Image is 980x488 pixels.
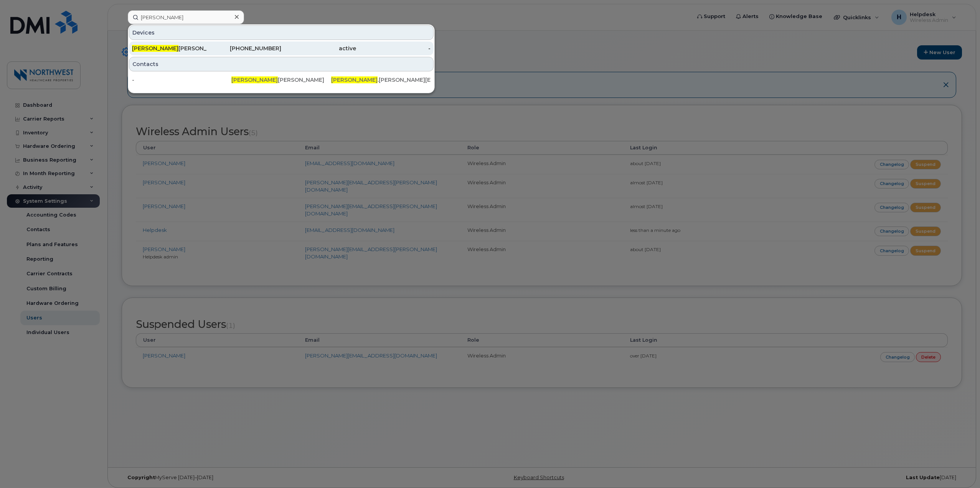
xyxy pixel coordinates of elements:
[129,41,434,55] a: [PERSON_NAME][PERSON_NAME][PHONE_NUMBER]active-
[207,45,282,52] div: [PHONE_NUMBER]
[129,73,434,87] a: -[PERSON_NAME][PERSON_NAME][PERSON_NAME].[PERSON_NAME][EMAIL_ADDRESS][DOMAIN_NAME]
[356,45,431,52] div: -
[132,45,178,52] span: [PERSON_NAME]
[132,45,207,52] div: [PERSON_NAME]
[129,57,434,71] div: Contacts
[281,45,356,52] div: active
[231,76,331,84] div: [PERSON_NAME]
[331,76,431,84] div: .[PERSON_NAME][EMAIL_ADDRESS][DOMAIN_NAME]
[129,25,434,40] div: Devices
[231,76,278,83] span: [PERSON_NAME]
[331,76,378,83] span: [PERSON_NAME]
[132,76,231,84] div: -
